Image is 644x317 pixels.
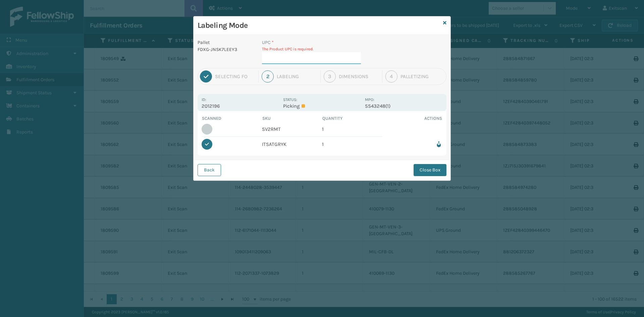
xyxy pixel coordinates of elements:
div: Selecting FO [215,73,255,80]
th: Actions [382,115,443,122]
div: Dimensions [339,73,379,80]
p: FDXG-JNSK7LEEY3 [198,46,254,53]
div: 3 [324,70,336,83]
label: MPO: [365,97,374,102]
button: Close Box [414,164,446,176]
h3: Labeling Mode [198,20,440,31]
p: The Product UPC is required. [262,46,361,52]
p: Picking [283,103,361,109]
div: 4 [385,70,397,83]
div: Palletizing [400,73,444,80]
td: ITSATGRYK [262,137,322,152]
p: Pallet [198,39,254,46]
td: Remove from box [382,137,443,152]
button: Back [198,164,221,176]
td: 1 [322,137,382,152]
th: Scanned [202,115,262,122]
div: Labeling [277,73,317,80]
label: UPC [262,39,274,46]
div: 2 [262,70,274,83]
td: SV2RMT [262,122,322,137]
th: SKU [262,115,322,122]
div: 1 [200,70,212,83]
p: 2012196 [202,103,279,109]
td: 1 [322,122,382,137]
label: Status: [283,97,297,102]
th: Quantity [322,115,382,122]
label: Id: [202,97,206,102]
p: SS43248(1) [365,103,442,109]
